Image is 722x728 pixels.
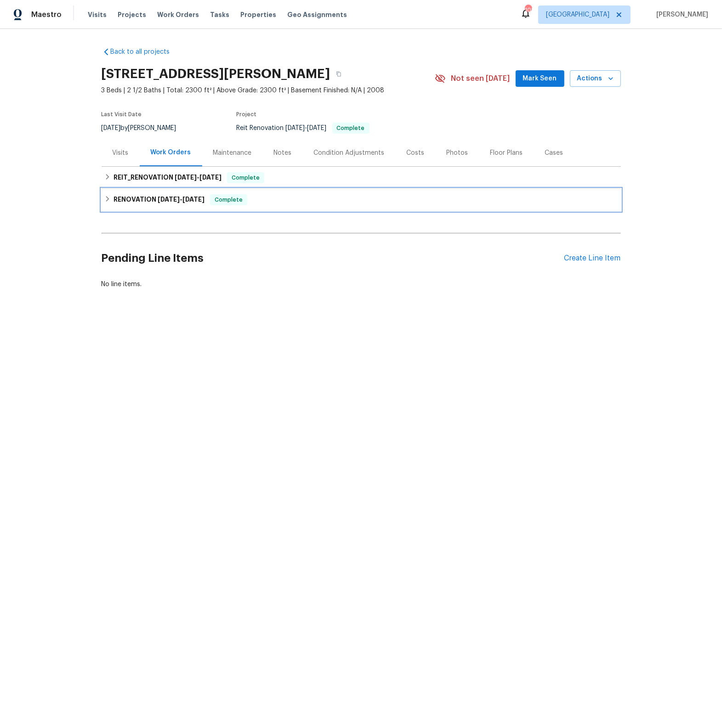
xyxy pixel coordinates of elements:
[157,10,199,19] span: Work Orders
[151,148,191,157] div: Work Orders
[102,112,142,117] span: Last Visit Date
[545,148,563,158] div: Cases
[102,280,621,289] div: No line items.
[102,86,435,95] span: 3 Beds | 2 1/2 Baths | Total: 2300 ft² | Above Grade: 2300 ft² | Basement Finished: N/A | 2008
[274,148,292,158] div: Notes
[407,148,425,158] div: Costs
[102,189,621,211] div: RENOVATION [DATE]-[DATE]Complete
[237,125,370,131] span: Reit Renovation
[175,174,222,181] span: -
[237,112,257,117] span: Project
[286,125,327,131] span: -
[240,10,276,19] span: Properties
[158,196,180,203] span: [DATE]
[114,172,222,183] h6: REIT_RENOVATION
[314,148,385,158] div: Condition Adjustments
[525,6,531,15] div: 102
[213,148,252,158] div: Maintenance
[158,196,205,203] span: -
[287,10,347,19] span: Geo Assignments
[333,125,369,131] span: Complete
[286,125,305,131] span: [DATE]
[102,47,190,56] a: Back to all projects
[210,11,229,18] span: Tasks
[102,237,564,280] h2: Pending Line Items
[228,173,263,182] span: Complete
[102,69,330,79] h2: [STREET_ADDRESS][PERSON_NAME]
[490,148,523,158] div: Floor Plans
[447,148,468,158] div: Photos
[211,195,246,204] span: Complete
[653,10,708,19] span: [PERSON_NAME]
[175,174,197,181] span: [DATE]
[31,10,62,19] span: Maestro
[516,70,564,87] button: Mark Seen
[114,194,205,205] h6: RENOVATION
[546,10,609,19] span: [GEOGRAPHIC_DATA]
[113,148,129,158] div: Visits
[330,66,347,82] button: Copy Address
[199,174,222,181] span: [DATE]
[523,73,557,85] span: Mark Seen
[102,167,621,189] div: REIT_RENOVATION [DATE]-[DATE]Complete
[564,254,621,263] div: Create Line Item
[182,196,205,203] span: [DATE]
[118,10,146,19] span: Projects
[451,74,510,83] span: Not seen [DATE]
[570,70,621,87] button: Actions
[307,125,327,131] span: [DATE]
[102,125,121,131] span: [DATE]
[577,73,614,85] span: Actions
[88,10,107,19] span: Visits
[102,123,188,134] div: by [PERSON_NAME]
